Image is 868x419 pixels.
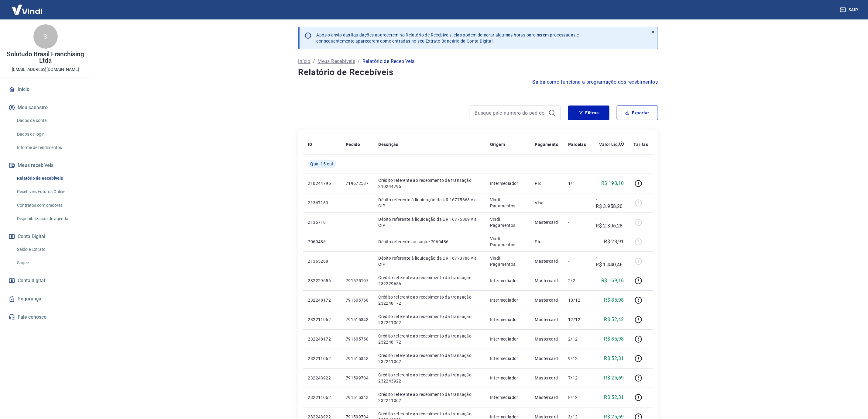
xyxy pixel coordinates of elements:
[7,274,84,287] a: Conta digital
[535,239,559,245] p: Pix
[346,394,369,400] p: 791515343
[308,258,336,264] p: 21365268
[379,313,480,326] p: Crédito referente ao recebimento da transação 232211062
[12,66,79,73] p: [EMAIL_ADDRESS][DOMAIN_NAME]
[15,128,84,140] a: Dados de login
[568,219,586,225] p: -
[15,114,84,127] a: Dados da conta
[5,51,86,64] p: Solutudo Brasil Franchising Ltda
[308,200,336,206] p: 21367180
[346,297,369,303] p: 791605758
[308,278,336,284] p: 232229656
[7,292,84,306] a: Segurança
[596,254,624,268] p: -R$ 1.440,46
[490,197,525,209] p: Vindi Pagamentos
[568,106,609,120] button: Filtros
[568,239,586,245] p: -
[604,296,624,304] p: R$ 85,98
[535,141,559,147] p: Pagamento
[568,180,586,186] p: 1/1
[601,180,624,187] p: R$ 198,10
[346,278,369,284] p: 791575107
[15,257,84,269] a: Saque
[308,336,336,342] p: 232248172
[568,278,586,284] p: 2/2
[15,243,84,256] a: Saldo e Extrato
[308,355,336,362] p: 232211062
[18,276,45,285] span: Conta digital
[596,196,624,210] p: -R$ 3.958,20
[358,58,360,65] p: /
[535,219,559,225] p: Mastercard
[601,277,624,284] p: R$ 169,16
[533,78,658,86] a: Saiba como funciona a programação dos recebimentos
[599,141,619,147] p: Valor Líq.
[475,108,546,117] input: Busque pelo número do pedido
[490,317,525,323] p: Intermediador
[535,180,559,186] p: Pix
[298,58,310,65] a: Início
[308,239,336,245] p: 7060486
[346,180,369,186] p: 719572587
[379,216,480,228] p: Débito referente à liquidação da UR 16775869 via CIP
[535,394,559,400] p: Mastercard
[839,4,861,16] button: Sair
[317,58,355,65] a: Meus Recebíveis
[308,141,312,147] p: ID
[490,394,525,400] p: Intermediador
[490,236,525,248] p: Vindi Pagamentos
[346,355,369,362] p: 791515343
[604,316,624,323] p: R$ 52,42
[15,185,84,198] a: Recebíveis Futuros Online
[568,200,586,206] p: -
[568,336,586,342] p: 2/12
[7,83,84,96] a: Início
[596,215,624,230] p: -R$ 2.306,28
[379,197,480,209] p: Débito referente à liquidação da UR 16775868 via CIP
[308,317,336,323] p: 232211062
[308,297,336,303] p: 232248172
[7,101,84,114] button: Meu cadastro
[535,278,559,284] p: Mastercard
[308,180,336,186] p: 210244796
[490,180,525,186] p: Intermediador
[379,372,480,384] p: Crédito referente ao recebimento da transação 232243922
[346,141,360,147] p: Pedido
[568,317,586,323] p: 12/12
[7,159,84,172] button: Meus recebíveis
[379,275,480,287] p: Crédito referente ao recebimento da transação 232229656
[617,106,658,120] button: Exportar
[310,161,334,167] span: Qua, 15 out
[568,258,586,264] p: -
[317,32,579,44] p: Após o envio das liquidações aparecerem no Relatório de Recebíveis, elas podem demorar algumas ho...
[379,391,480,403] p: Crédito referente ao recebimento da transação 232211062
[15,213,84,225] a: Disponibilização de agenda
[308,219,336,225] p: 21367181
[568,355,586,362] p: 9/12
[535,355,559,362] p: Mastercard
[604,335,624,343] p: R$ 85,98
[308,394,336,400] p: 232211062
[604,394,624,401] p: R$ 52,31
[7,230,84,243] button: Conta Digital
[298,66,658,78] h4: Relatório de Recebíveis
[535,200,559,206] p: Visa
[33,24,58,49] div: S
[7,0,47,19] img: Vindi
[535,317,559,323] p: Mastercard
[490,375,525,381] p: Intermediador
[379,294,480,306] p: Crédito referente ao recebimento da transação 232248172
[490,336,525,342] p: Intermediador
[346,336,369,342] p: 791605758
[603,238,624,245] p: -R$ 28,91
[346,375,369,381] p: 791599704
[15,172,84,185] a: Relatório de Recebíveis
[308,375,336,381] p: 232243922
[379,255,480,267] p: Débito referente à liquidação da UR 16773786 via CIP
[379,352,480,365] p: Crédito referente ao recebimento da transação 232211062
[379,177,480,189] p: Crédito referente ao recebimento da transação 210244796
[379,239,480,245] p: Débito referente ao saque 7060486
